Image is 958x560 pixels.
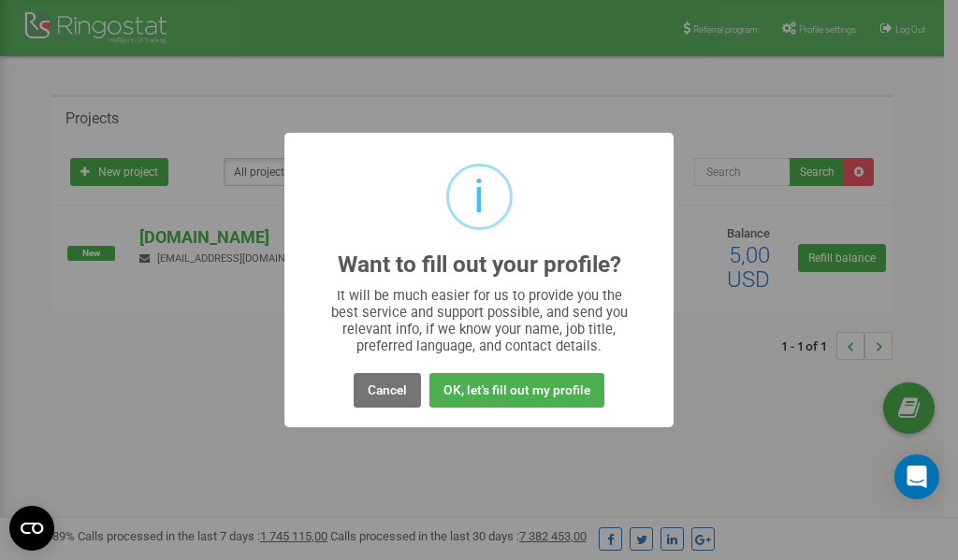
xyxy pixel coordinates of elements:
div: Open Intercom Messenger [894,454,939,499]
div: i [473,166,485,227]
button: Cancel [354,373,421,408]
div: It will be much easier for us to provide you the best service and support possible, and send you ... [322,287,637,354]
button: OK, let's fill out my profile [429,373,604,408]
h2: Want to fill out your profile? [338,252,621,278]
button: Open CMP widget [9,506,54,551]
